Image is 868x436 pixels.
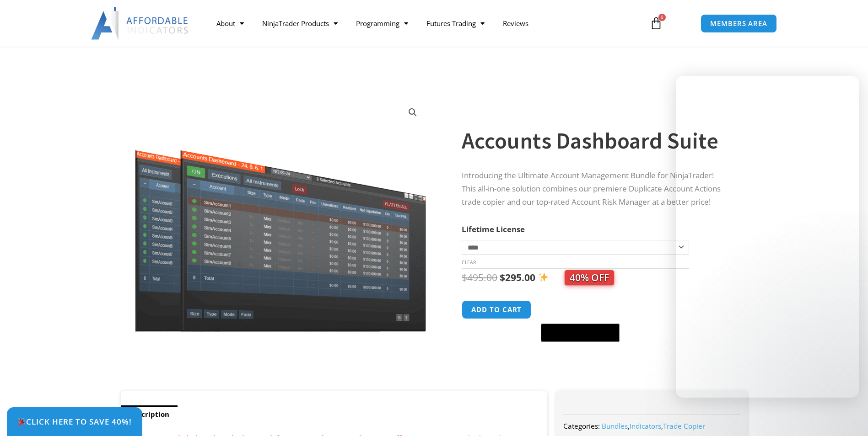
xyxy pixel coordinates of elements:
a: Clear options [462,259,476,266]
iframe: Intercom live chat [676,76,859,398]
span: 0 [658,14,666,21]
iframe: PayPal Message 1 [462,347,729,356]
a: Futures Trading [417,13,494,34]
h1: Accounts Dashboard Suite [462,125,729,157]
a: MEMBERS AREA [701,14,777,33]
a: 🎉Click Here to save 40%! [7,407,142,436]
img: 🎉 [18,418,26,425]
nav: Menu [207,13,639,34]
a: Programming [347,13,417,34]
a: 0 [636,10,676,37]
span: 40% OFF [565,270,614,285]
bdi: 495.00 [462,271,497,284]
a: Reviews [494,13,538,34]
span: $ [462,271,467,284]
span: $ [500,271,505,284]
span: MEMBERS AREA [710,20,767,27]
button: Buy with GPay [541,324,620,342]
a: View full-screen image gallery [404,104,421,121]
a: NinjaTrader Products [253,13,347,34]
p: Introducing the Ultimate Account Management Bundle for NinjaTrader! This all-in-one solution comb... [462,169,729,209]
iframe: Intercom live chat [837,405,859,427]
button: Add to cart [462,300,531,319]
span: Click Here to save 40%! [17,418,132,425]
img: LogoAI | Affordable Indicators – NinjaTrader [91,7,189,40]
label: Lifetime License [462,224,525,234]
img: ✨ [539,272,548,282]
bdi: 295.00 [500,271,535,284]
a: About [207,13,253,34]
iframe: Secure express checkout frame [539,299,621,321]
